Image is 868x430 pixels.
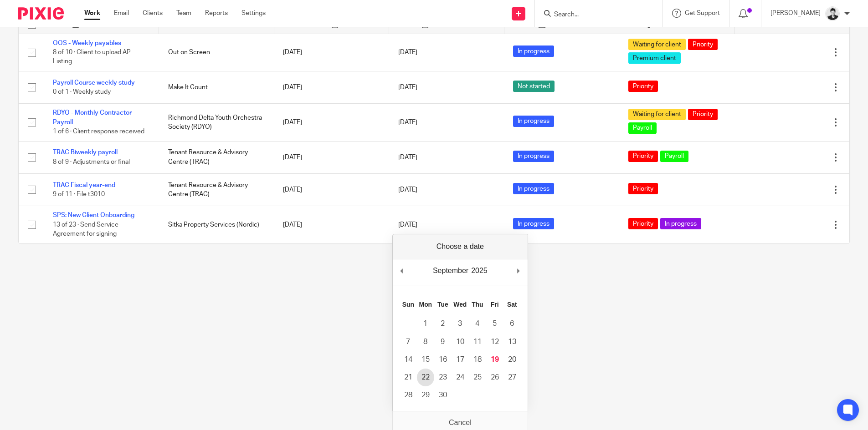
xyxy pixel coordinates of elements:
[469,333,486,351] button: 11
[159,174,274,206] td: Tenant Resource & Advisory Centre (TRAC)
[628,183,658,194] span: Priority
[688,39,718,50] span: Priority
[274,206,389,243] td: [DATE]
[398,154,417,161] span: [DATE]
[417,315,434,333] button: 1
[159,206,274,243] td: Sitka Property Services (Nordic)
[825,6,840,21] img: squarehead.jpg
[513,46,554,57] span: In progress
[53,212,134,218] a: SPS: New Client Onboarding
[400,351,417,369] button: 14
[274,34,389,71] td: [DATE]
[402,301,414,308] abbr: Sunday
[53,80,135,86] a: Payroll Course weekly study
[159,34,274,71] td: Out on Screen
[205,9,228,18] a: Reports
[53,222,118,238] span: 13 of 23 · Send Service Agreement for signing
[159,71,274,103] td: Make It Count
[513,116,554,127] span: In progress
[417,333,434,351] button: 8
[513,183,554,194] span: In progress
[628,109,686,120] span: Waiting for client
[114,9,129,18] a: Email
[688,109,718,120] span: Priority
[159,141,274,173] td: Tenant Resource & Advisory Centre (TRAC)
[453,301,467,308] abbr: Wednesday
[53,191,105,197] span: 9 of 11 · File t3010
[53,182,115,188] a: TRAC Fiscal year-end
[503,333,521,351] button: 13
[486,351,503,369] button: 19
[685,10,720,16] span: Get Support
[628,81,658,92] span: Priority
[434,386,452,404] button: 30
[507,301,517,308] abbr: Saturday
[274,141,389,173] td: [DATE]
[486,333,503,351] button: 12
[628,39,686,50] span: Waiting for client
[398,187,417,193] span: [DATE]
[53,49,131,65] span: 8 of 10 · Client to upload AP Listing
[770,9,821,18] p: [PERSON_NAME]
[628,52,681,64] span: Premium client
[419,301,432,308] abbr: Monday
[513,81,555,92] span: Not started
[434,369,452,386] button: 23
[53,159,130,165] span: 8 of 9 · Adjustments or final
[398,84,417,91] span: [DATE]
[398,119,417,126] span: [DATE]
[434,315,452,333] button: 2
[417,351,434,369] button: 15
[176,9,191,18] a: Team
[53,89,111,95] span: 0 of 1 · Weekly study
[53,149,118,156] a: TRAC Biweekly payroll
[400,333,417,351] button: 7
[486,369,503,386] button: 26
[53,40,121,46] a: OOS - Weekly payables
[241,9,266,18] a: Settings
[514,264,523,278] button: Next Month
[434,351,452,369] button: 16
[143,9,163,18] a: Clients
[660,151,688,162] span: Payroll
[628,122,657,134] span: Payroll
[470,264,489,278] div: 2025
[398,222,417,228] span: [DATE]
[628,218,658,229] span: Priority
[398,49,417,56] span: [DATE]
[469,369,486,386] button: 25
[417,369,434,386] button: 22
[503,351,521,369] button: 20
[469,351,486,369] button: 18
[274,104,389,141] td: [DATE]
[400,386,417,404] button: 28
[452,369,469,386] button: 24
[274,71,389,103] td: [DATE]
[53,128,144,135] span: 1 of 6 · Client response received
[274,174,389,206] td: [DATE]
[513,151,554,162] span: In progress
[628,151,658,162] span: Priority
[397,264,406,278] button: Previous Month
[503,315,521,333] button: 6
[472,301,483,308] abbr: Thursday
[84,9,100,18] a: Work
[434,333,452,351] button: 9
[452,315,469,333] button: 3
[53,110,132,125] a: RDYO - Monthly Contractor Payroll
[553,11,635,19] input: Search
[18,7,64,20] img: Pixie
[513,218,554,229] span: In progress
[431,264,470,278] div: September
[503,369,521,386] button: 27
[452,351,469,369] button: 17
[452,333,469,351] button: 10
[660,218,701,229] span: In progress
[400,369,417,386] button: 21
[437,301,448,308] abbr: Tuesday
[417,386,434,404] button: 29
[469,315,486,333] button: 4
[159,104,274,141] td: Richmond Delta Youth Orchestra Society (RDYO)
[486,315,503,333] button: 5
[491,301,499,308] abbr: Friday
